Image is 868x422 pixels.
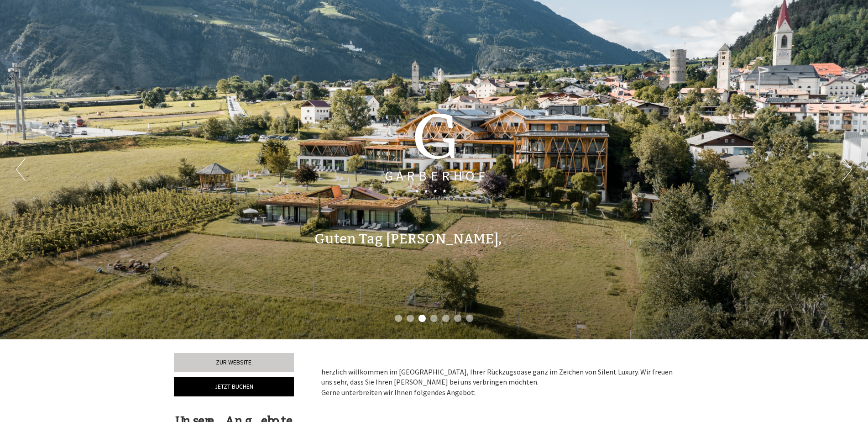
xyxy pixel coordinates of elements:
[842,158,852,181] button: Next
[321,367,681,398] p: herzlich willkommen im [GEOGRAPHIC_DATA], Ihrer Rückzugsoase ganz im Zeichen von Silent Luxury. W...
[174,353,294,372] a: Zur Website
[314,232,502,247] h1: Guten Tag [PERSON_NAME],
[174,377,294,396] a: Jetzt buchen
[16,158,26,181] button: Previous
